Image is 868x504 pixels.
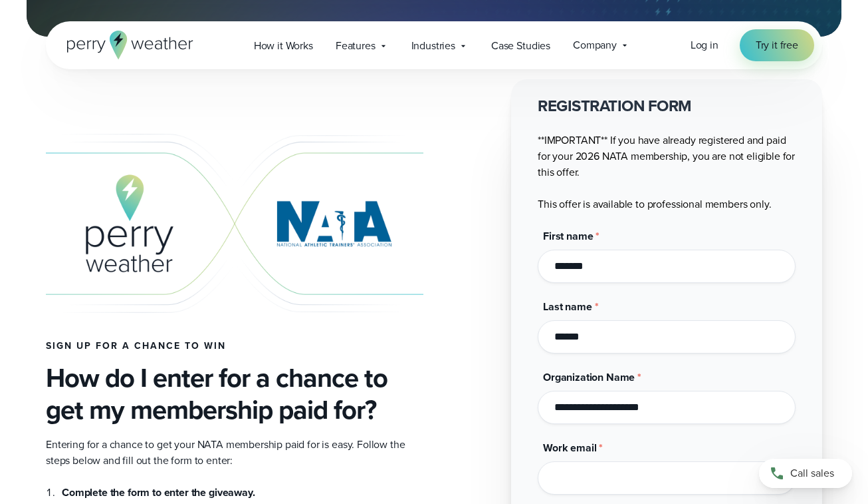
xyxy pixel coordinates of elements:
strong: REGISTRATION FORM [538,94,692,118]
h3: How do I enter for a chance to get my membership paid for? [46,362,423,426]
span: Organization Name [543,370,635,385]
span: Last name [543,299,592,314]
span: Case Studies [491,38,550,54]
span: Try it free [756,37,798,53]
a: Call sales [759,459,852,488]
span: Features [336,38,376,54]
span: Log in [691,37,718,53]
span: Industries [411,38,455,54]
a: Case Studies [480,32,562,59]
div: **IMPORTANT** If you have already registered and paid for your 2026 NATA membership, you are not ... [538,95,796,212]
p: Entering for a chance to get your NATA membership paid for is easy. Follow the steps below and fi... [46,437,423,469]
span: Call sales [790,465,834,481]
span: How it Works [254,38,313,54]
span: Company [573,37,617,53]
a: How it Works [243,32,324,59]
strong: Complete the form to enter the giveaway. [62,485,255,500]
span: First name [543,228,593,244]
a: Log in [691,37,718,53]
a: Try it free [740,29,814,61]
span: Work email [543,440,596,455]
h4: Sign up for a chance to win [46,341,423,352]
